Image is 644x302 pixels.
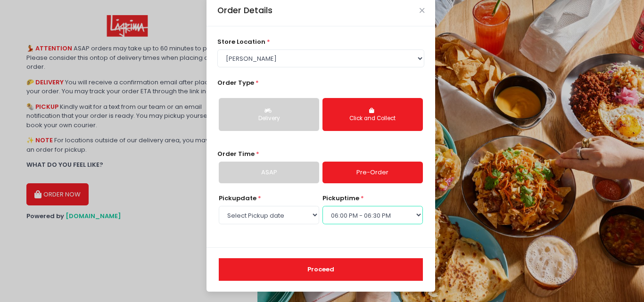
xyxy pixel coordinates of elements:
a: Pre-Order [322,162,423,183]
button: Close [420,8,424,13]
a: ASAP [219,162,319,183]
span: Pickup date [219,194,256,203]
span: Order Type [217,78,254,87]
div: Click and Collect [329,114,416,123]
span: Order Time [217,149,255,158]
span: store location [217,37,265,46]
button: Delivery [219,98,319,131]
div: Delivery [225,114,313,123]
div: Order Details [217,4,272,16]
button: Proceed [219,258,423,281]
button: Click and Collect [322,98,423,131]
span: pickup time [322,194,359,203]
